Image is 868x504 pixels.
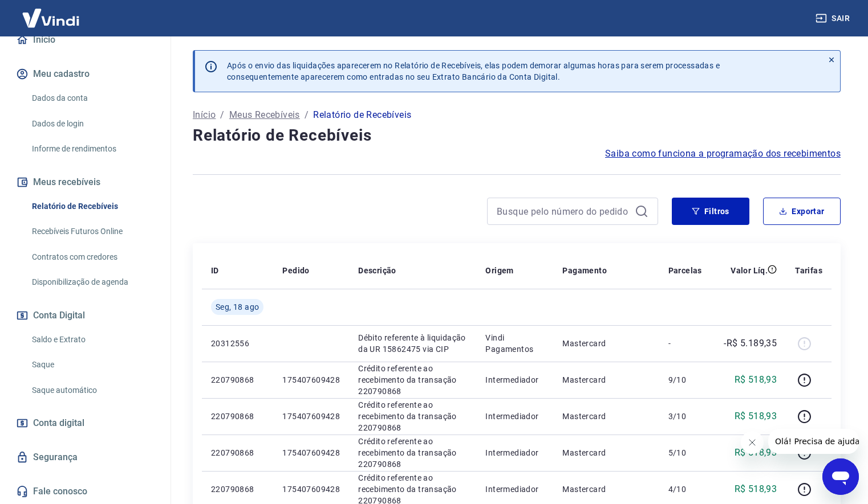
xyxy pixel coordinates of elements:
[14,1,88,35] img: Vindi
[227,60,720,83] p: Após o envio das liquidações aparecerem no Relatório de Recebíveis, elas podem demorar algumas ho...
[211,338,264,349] p: 20312556
[211,483,264,495] p: 220790868
[14,170,157,195] button: Meus recebíveis
[358,265,396,276] p: Descrição
[763,198,841,225] button: Exportar
[562,447,650,458] p: Mastercard
[193,124,841,147] h4: Relatório de Recebíveis
[211,374,264,386] p: 220790868
[27,112,157,136] a: Dados de login
[668,447,702,458] p: 5/10
[562,265,607,276] p: Pagamento
[282,447,340,458] p: 175407609428
[735,446,777,460] p: R$ 518,93
[27,195,157,218] a: Relatório de Recebíveis
[220,108,224,122] p: /
[216,301,259,313] span: Seg, 18 ago
[497,203,630,220] input: Busque pelo número do pedido
[668,265,702,276] p: Parcelas
[735,409,777,423] p: R$ 518,93
[14,445,157,470] a: Segurança
[485,265,513,276] p: Origem
[313,108,411,122] p: Relatório de Recebíveis
[282,265,309,276] p: Pedido
[562,411,650,422] p: Mastercard
[485,332,544,355] p: Vindi Pagamentos
[211,447,264,458] p: 220790868
[735,373,777,387] p: R$ 518,93
[282,483,340,495] p: 175407609428
[672,198,749,225] button: Filtros
[358,363,467,397] p: Crédito referente ao recebimento da transação 220790868
[485,411,544,422] p: Intermediador
[485,447,544,458] p: Intermediador
[735,482,777,496] p: R$ 518,93
[731,265,768,276] p: Valor Líq.
[27,245,157,269] a: Contratos com credores
[305,108,309,122] p: /
[668,338,702,349] p: -
[562,374,650,386] p: Mastercard
[211,411,264,422] p: 220790868
[358,399,467,433] p: Crédito referente ao recebimento da transação 220790868
[14,303,157,328] button: Conta Digital
[27,137,157,161] a: Informe de rendimentos
[485,483,544,495] p: Intermediador
[27,353,157,376] a: Saque
[14,27,157,52] a: Início
[562,338,650,349] p: Mastercard
[27,379,157,402] a: Saque automático
[27,87,157,110] a: Dados da conta
[668,483,702,495] p: 4/10
[7,8,96,17] span: Olá! Precisa de ajuda?
[605,147,841,161] a: Saiba como funciona a programação dos recebimentos
[33,415,84,431] span: Conta digital
[282,374,340,386] p: 175407609428
[822,458,859,495] iframe: Botão para abrir a janela de mensagens
[813,8,854,29] button: Sair
[562,483,650,495] p: Mastercard
[768,429,859,454] iframe: Mensagem da empresa
[211,265,219,276] p: ID
[795,265,822,276] p: Tarifas
[229,108,300,122] a: Meus Recebíveis
[485,374,544,386] p: Intermediador
[724,337,777,350] p: -R$ 5.189,35
[27,271,157,294] a: Disponibilização de agenda
[27,220,157,243] a: Recebíveis Futuros Online
[14,479,157,504] a: Fale conosco
[668,411,702,422] p: 3/10
[14,62,157,87] button: Meu cadastro
[358,332,467,355] p: Débito referente à liquidação da UR 15862475 via CIP
[741,431,764,454] iframe: Fechar mensagem
[668,374,702,386] p: 9/10
[193,108,216,122] a: Início
[14,411,157,436] a: Conta digital
[358,436,467,470] p: Crédito referente ao recebimento da transação 220790868
[282,411,340,422] p: 175407609428
[27,328,157,351] a: Saldo e Extrato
